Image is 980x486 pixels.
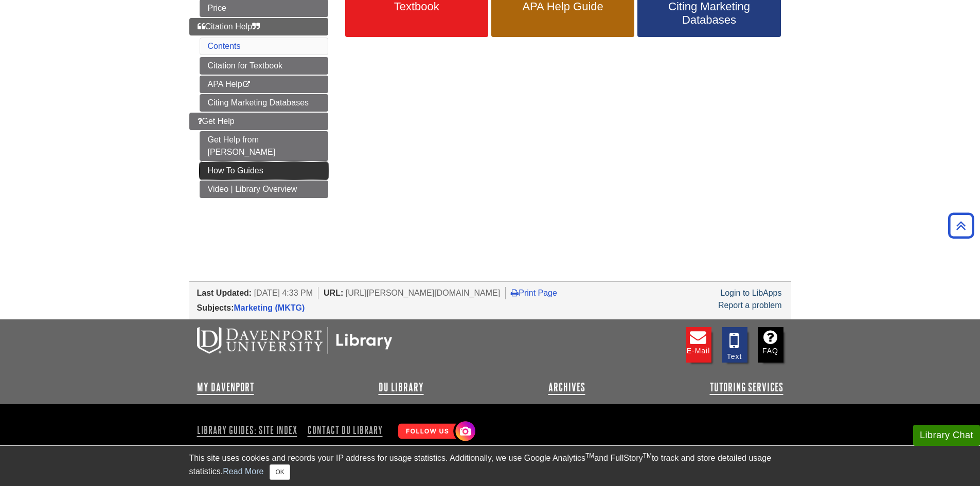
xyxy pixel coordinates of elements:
[197,327,393,354] img: DU Libraries
[511,289,519,297] i: Print Page
[379,381,424,393] a: DU Library
[200,57,328,75] a: Citation for Textbook
[720,289,781,297] a: Login to LibApps
[304,421,387,439] a: Contact DU Library
[643,452,652,459] sup: TM
[234,303,305,312] a: Marketing (MKTG)
[208,42,241,50] a: Contents
[242,81,251,88] i: This link opens in a new window
[200,181,328,198] a: Video | Library Overview
[189,113,328,130] a: Get Help
[270,464,290,480] button: Close
[198,117,235,125] span: Get Help
[722,327,747,363] a: Text
[393,417,478,446] img: Follow Us! Instagram
[200,94,328,112] a: Citing Marketing Databases
[189,452,791,480] div: This site uses cookies and records your IP address for usage statistics. Additionally, we use Goo...
[758,327,783,363] a: FAQ
[324,289,343,297] span: URL:
[254,289,313,297] span: [DATE] 4:33 PM
[198,22,260,31] span: Citation Help
[346,289,501,297] span: [URL][PERSON_NAME][DOMAIN_NAME]
[197,381,254,393] a: My Davenport
[686,327,711,363] a: E-mail
[200,76,328,93] a: APA Help
[913,425,980,446] button: Library Chat
[197,303,234,312] span: Subjects:
[710,381,783,393] a: Tutoring Services
[548,381,585,393] a: Archives
[511,289,557,297] a: Print Page
[200,162,328,179] a: How To Guides
[197,289,252,297] span: Last Updated:
[223,467,263,476] a: Read More
[197,421,301,439] a: Library Guides: Site Index
[718,301,782,310] a: Report a problem
[200,131,328,161] a: Get Help from [PERSON_NAME]
[945,219,977,232] a: Back to Top
[189,18,328,35] a: Citation Help
[585,452,594,459] sup: TM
